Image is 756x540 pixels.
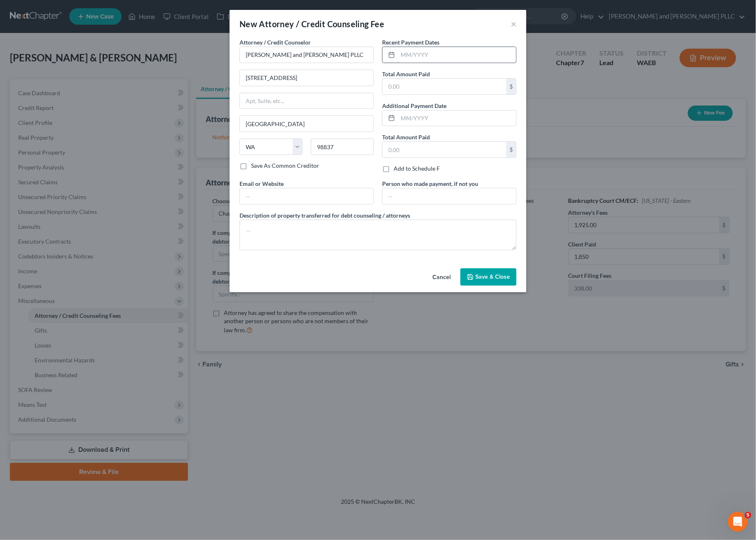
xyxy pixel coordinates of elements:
[382,133,430,141] label: Total Amount Paid
[311,139,374,155] input: Enter zip...
[240,116,373,131] input: Enter city...
[239,211,410,220] label: Description of property transferred for debt counseling / attorneys
[511,19,517,29] button: ×
[240,93,373,109] input: Apt, Suite, etc...
[259,19,385,29] span: Attorney / Credit Counseling Fee
[383,79,506,94] input: 0.00
[239,19,257,29] span: New
[728,512,748,532] iframe: Intercom live chat
[426,269,457,286] button: Cancel
[383,188,516,204] input: --
[475,273,510,280] span: Save & Close
[240,70,373,86] input: Enter address...
[394,164,440,173] label: Add to Schedule F
[506,79,516,94] div: $
[251,162,319,170] label: Save As Common Creditor
[460,268,517,286] button: Save & Close
[745,512,751,519] span: 5
[240,188,373,204] input: --
[382,179,478,188] label: Person who made payment, if not you
[506,142,516,157] div: $
[382,70,430,78] label: Total Amount Paid
[239,47,374,63] input: Search creditor by name...
[382,38,439,47] label: Recent Payment Dates
[383,142,506,157] input: 0.00
[382,101,446,110] label: Additional Payment Date
[239,179,284,188] label: Email or Website
[398,47,516,63] input: MM/YYYY
[398,110,516,126] input: MM/YYYY
[239,39,311,46] span: Attorney / Credit Counselor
